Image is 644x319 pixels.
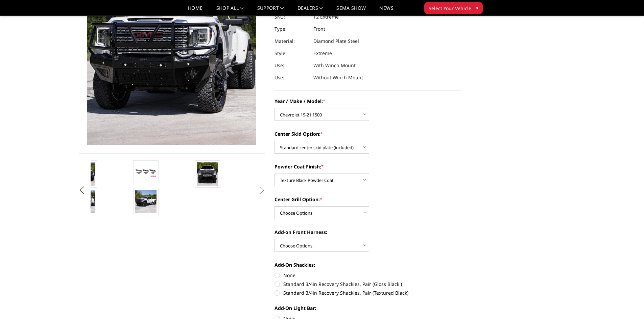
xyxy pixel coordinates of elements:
a: shop all [216,6,244,16]
dt: Use: [275,72,308,84]
dd: Front [313,23,325,35]
a: Dealers [297,6,323,16]
dt: Use: [275,59,308,72]
dd: T2 Extreme [313,11,339,23]
button: Select Your Vehicle [424,2,483,14]
label: Add-on Front Harness: [275,229,461,236]
a: SEMA Show [336,6,366,16]
label: Standard 3/4in Recovery Shackles, Pair (Gloss Black ) [275,281,461,288]
dd: With Winch Mount [313,59,356,72]
a: News [379,6,393,16]
dt: Material: [275,35,308,47]
span: Select Your Vehicle [429,5,471,12]
label: Center Grill Option: [275,196,461,203]
label: Standard 3/4in Recovery Shackles, Pair (Textured Black) [275,289,461,296]
img: T2 Series - Extreme Front Bumper (receiver or winch) [197,162,218,186]
dt: SKU: [275,11,308,23]
dt: Style: [275,47,308,59]
dd: Without Winch Mount [313,72,363,84]
label: None [275,272,461,279]
a: Home [188,6,202,16]
button: Previous [77,185,87,195]
button: Next [257,185,267,195]
dd: Diamond Plate Steel [313,35,359,47]
span: ▾ [476,4,478,11]
img: T2 Series - Extreme Front Bumper (receiver or winch) [135,166,157,178]
img: T2 Series - Extreme Front Bumper (receiver or winch) [135,190,157,213]
label: Year / Make / Model: [275,98,461,105]
label: Center Skid Option: [275,130,461,137]
dt: Type: [275,23,308,35]
label: Add-On Shackles: [275,261,461,268]
label: Powder Coat Finish: [275,163,461,170]
a: Support [257,6,284,16]
dd: Extreme [313,47,332,59]
label: Add-On Light Bar: [275,304,461,312]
